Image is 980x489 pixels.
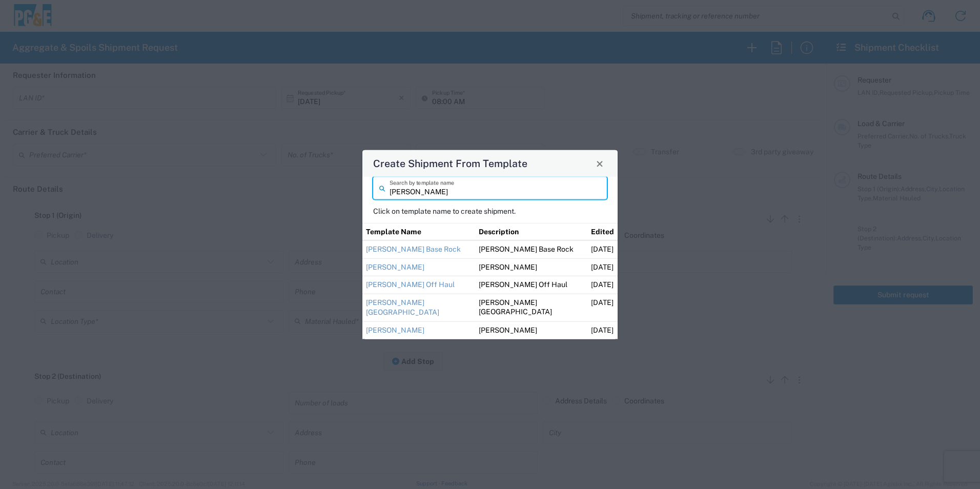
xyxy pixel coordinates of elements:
[593,156,607,171] button: Close
[475,276,588,294] td: [PERSON_NAME] Off Haul
[362,223,618,339] table: Shipment templates
[475,258,588,276] td: [PERSON_NAME]
[366,245,461,253] a: [PERSON_NAME] Base Rock
[366,280,455,289] a: [PERSON_NAME] Off Haul
[587,276,618,294] td: [DATE]
[587,294,618,321] td: [DATE]
[366,326,424,334] a: [PERSON_NAME]
[373,207,607,216] p: Click on template name to create shipment.
[475,321,588,339] td: [PERSON_NAME]
[587,258,618,276] td: [DATE]
[587,240,618,258] td: [DATE]
[366,298,439,317] a: [PERSON_NAME][GEOGRAPHIC_DATA]
[366,262,424,271] a: [PERSON_NAME]
[587,223,618,240] th: Edited
[587,321,618,339] td: [DATE]
[362,223,475,240] th: Template Name
[475,294,588,321] td: [PERSON_NAME][GEOGRAPHIC_DATA]
[373,156,527,171] h4: Create Shipment From Template
[475,223,588,240] th: Description
[475,240,588,258] td: [PERSON_NAME] Base Rock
